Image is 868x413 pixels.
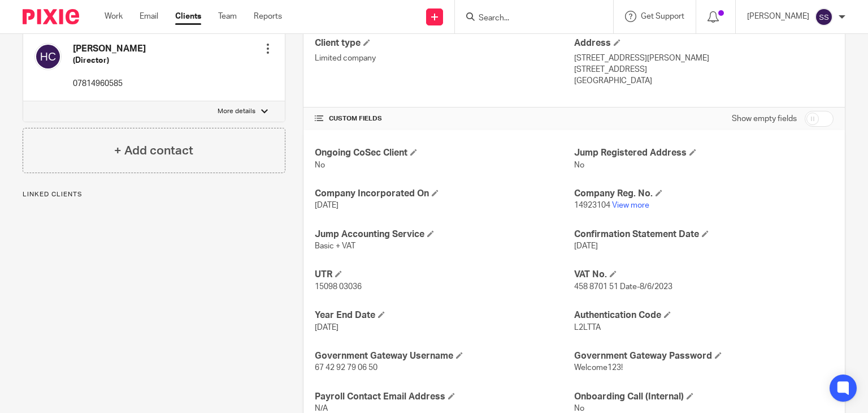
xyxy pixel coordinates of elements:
p: Linked clients [23,190,285,199]
label: Show empty fields [732,113,797,124]
span: 458 8701 51 Date-8/6/2023 [574,283,672,291]
span: Basic + VAT [315,242,355,250]
span: No [574,161,584,169]
img: Pixie [23,9,79,24]
h4: Jump Registered Address [574,147,834,159]
h4: Government Gateway Password [574,350,834,362]
span: No [574,405,584,412]
h4: Company Incorporated On [315,188,574,200]
h4: Onboarding Call (Internal) [574,391,834,403]
h4: [PERSON_NAME] [73,43,146,55]
h4: + Add contact [114,142,193,160]
span: [DATE] [574,242,598,250]
p: [STREET_ADDRESS][PERSON_NAME] [574,53,834,64]
h5: (Director) [73,55,146,66]
h4: Confirmation Statement Date [574,229,834,240]
a: Team [218,11,237,22]
img: svg%3E [34,43,62,70]
p: [STREET_ADDRESS] [574,64,834,75]
span: [DATE] [315,324,338,332]
img: svg%3E [815,8,833,26]
h4: Jump Accounting Service [315,229,574,240]
h4: Company Reg. No. [574,188,834,200]
span: 15098 03036 [315,283,362,291]
span: N/A [315,405,328,412]
span: Welcome123! [574,364,623,372]
span: [DATE] [315,201,338,209]
h4: Year End Date [315,309,574,321]
span: 67 42 92 79 06 50 [315,364,377,372]
h4: Ongoing CoSec Client [315,147,574,159]
h4: CUSTOM FIELDS [315,114,574,123]
span: No [315,161,325,169]
input: Search [478,14,579,24]
h4: Address [574,37,834,49]
a: View more [612,201,649,209]
a: Clients [175,11,201,22]
span: Get Support [641,12,684,20]
h4: VAT No. [574,269,834,281]
p: [GEOGRAPHIC_DATA] [574,75,834,87]
a: Email [140,11,158,22]
h4: Payroll Contact Email Address [315,391,574,403]
h4: Client type [315,37,574,49]
p: 07814960585 [73,78,146,89]
h4: UTR [315,269,574,281]
span: 14923104 [574,201,610,209]
span: L2LTTA [574,324,601,332]
h4: Government Gateway Username [315,350,574,362]
p: More details [218,107,255,116]
h4: Authentication Code [574,309,834,321]
p: Limited company [315,53,574,64]
a: Reports [254,11,282,22]
p: [PERSON_NAME] [747,11,809,22]
a: Work [105,11,123,22]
